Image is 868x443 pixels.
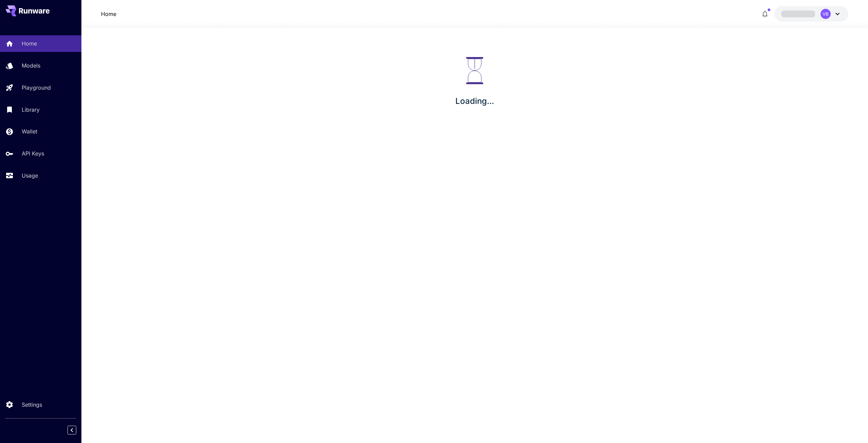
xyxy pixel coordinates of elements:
[774,6,848,22] button: VB
[22,149,44,158] p: API Keys
[22,401,42,409] p: Settings
[101,10,116,18] a: Home
[821,9,831,19] div: VB
[67,426,76,435] button: Collapse sidebar
[22,127,37,135] p: Wallet
[101,10,116,18] nav: breadcrumb
[22,84,51,92] p: Playground
[73,424,81,436] div: Collapse sidebar
[22,61,40,70] p: Models
[22,171,38,180] p: Usage
[22,106,40,114] p: Library
[455,95,494,107] p: Loading...
[22,39,37,48] p: Home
